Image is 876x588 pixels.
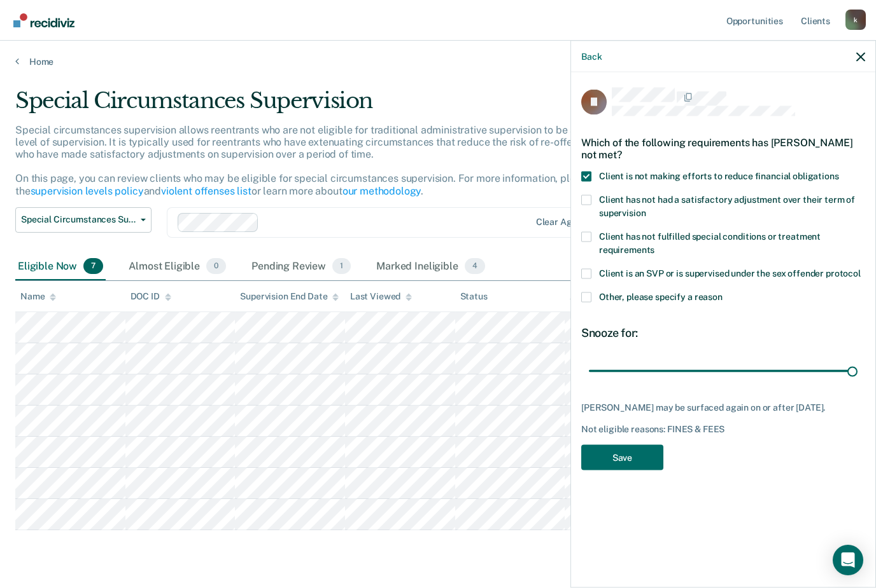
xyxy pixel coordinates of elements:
[240,291,339,302] div: Supervision End Date
[206,258,226,275] span: 0
[465,258,485,275] span: 4
[13,13,74,27] img: Recidiviz
[131,291,171,302] div: DOC ID
[833,545,863,575] div: Open Intercom Messenger
[581,444,663,470] button: Save
[845,10,866,30] div: k
[460,291,488,302] div: Status
[126,253,229,281] div: Almost Eligible
[374,253,488,281] div: Marked Ineligible
[599,194,855,217] span: Client has not had a satisfactory adjustment over their term of supervision
[31,185,144,197] a: supervision levels policy
[249,253,353,281] div: Pending Review
[350,291,412,302] div: Last Viewed
[161,185,251,197] a: violent offenses list
[581,126,865,171] div: Which of the following requirements has [PERSON_NAME] not met?
[599,170,839,181] span: Client is not making efforts to reduce financial obligations
[83,258,103,275] span: 7
[581,423,865,434] div: Not eligible reasons: FINES & FEES
[599,231,821,254] span: Client has not fulfilled special conditions or treatment requirements
[15,253,106,281] div: Eligible Now
[599,268,861,278] span: Client is an SVP or is supervised under the sex offender protocol
[581,51,602,62] button: Back
[15,56,861,67] a: Home
[845,10,866,30] button: Profile dropdown button
[581,325,865,339] div: Snooze for:
[536,217,590,228] div: Clear agents
[332,258,351,275] span: 1
[599,291,723,301] span: Other, please specify a reason
[20,291,56,302] div: Name
[15,124,668,197] p: Special circumstances supervision allows reentrants who are not eligible for traditional administ...
[21,214,136,225] span: Special Circumstances Supervision
[581,402,865,413] div: [PERSON_NAME] may be surfaced again on or after [DATE].
[343,185,421,197] a: our methodology
[15,88,672,124] div: Special Circumstances Supervision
